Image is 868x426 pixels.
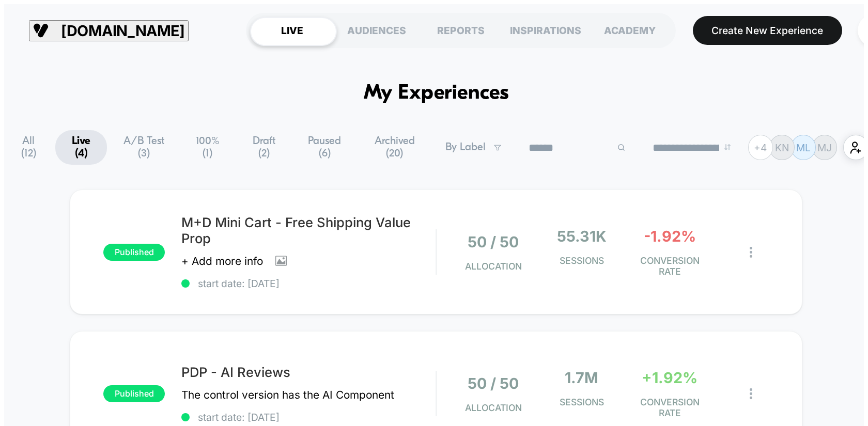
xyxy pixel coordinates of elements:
[693,16,843,45] button: Create New Experience
[468,374,519,392] span: 50 / 50
[748,135,773,160] div: + 4
[29,20,189,41] button: [DOMAIN_NAME]
[61,22,184,40] span: [DOMAIN_NAME]
[587,17,672,43] div: ACADEMY
[642,369,698,387] span: +1.92%
[33,23,49,38] img: Visually logo
[630,255,710,277] span: CONVERSION RATE
[796,141,811,154] p: ML
[644,227,696,245] span: -1.92%
[750,247,752,258] img: close
[181,388,394,401] span: The control version has the AI Component
[445,141,486,154] span: By Label
[541,255,622,266] span: Sessions
[541,397,622,407] span: Sessions
[4,130,53,165] span: All ( 12 )
[293,130,356,165] span: Paused ( 6 )
[465,261,522,272] span: Allocation
[55,130,107,165] span: Live ( 4 )
[565,369,598,387] span: 1.7M
[817,141,832,154] p: MJ
[419,17,503,43] div: REPORTS
[181,411,436,423] span: start date: [DATE]
[359,130,431,165] span: Archived ( 20 )
[724,144,731,150] img: end
[630,397,710,418] span: CONVERSION RATE
[468,233,519,251] span: 50 / 50
[181,277,436,290] span: start date: [DATE]
[465,402,522,413] span: Allocation
[364,82,509,105] h1: My Experiences
[503,17,587,43] div: INSPIRATIONS
[237,130,291,165] span: Draft ( 2 )
[181,364,436,380] span: PDP - AI Reviews
[110,130,178,165] span: A/B Test ( 3 )
[557,227,607,245] span: 55.31k
[103,385,164,402] span: published
[775,141,789,154] p: KN
[250,17,334,43] div: LIVE
[750,388,752,399] img: close
[103,244,164,261] span: published
[181,130,235,165] span: 100% ( 1 )
[335,17,419,43] div: AUDIENCES
[181,214,436,246] span: M+D Mini Cart - Free Shipping Value Prop
[181,255,263,267] span: + Add more info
